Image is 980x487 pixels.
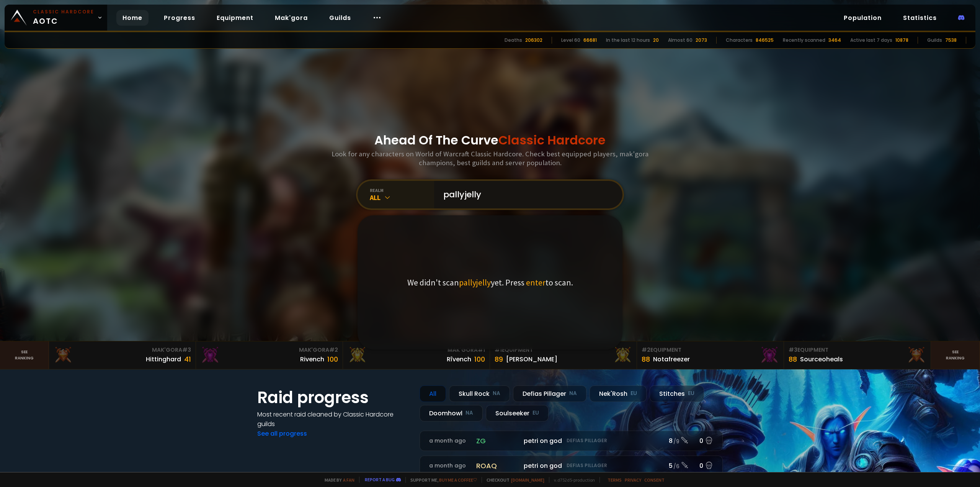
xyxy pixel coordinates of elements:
[608,477,622,483] a: Terms
[459,277,491,288] span: pallyjelly
[33,8,94,15] small: Classic Hardcore
[789,354,797,364] div: 88
[257,410,410,429] h4: Most recent raid cleaned by Classic Hardcore guilds
[931,341,980,369] a: Seeranking
[513,385,586,402] div: Defias Pillager
[789,346,926,354] div: Equipment
[439,181,613,208] input: Search a character...
[328,149,652,167] h3: Look for any characters on World of Warcraft Classic Hardcore. Check best equipped players, mak'g...
[498,131,606,149] span: Classic Hardcore
[343,341,490,369] a: Mak'Gora#1Rîvench100
[653,37,659,44] div: 20
[370,193,434,202] div: All
[486,405,549,421] div: Soulseeker
[493,390,500,397] small: NA
[945,37,957,44] div: 7538
[642,354,650,364] div: 88
[784,341,931,369] a: #3Equipment88Sourceoheals
[590,385,647,402] div: Nek'Rosh
[642,346,779,354] div: Equipment
[146,354,181,364] div: Hittinghard
[642,346,650,354] span: # 2
[196,341,343,369] a: Mak'Gora#2Rivench100
[33,8,94,27] span: AOTC
[495,346,502,354] span: # 1
[184,354,191,364] div: 41
[478,346,485,354] span: # 1
[420,431,723,451] a: a month agozgpetri on godDefias Pillager8 /90
[583,37,597,44] div: 66681
[329,346,338,354] span: # 2
[269,10,314,26] a: Mak'gora
[365,477,395,482] a: Report a bug
[630,390,637,397] small: EU
[201,346,338,354] div: Mak'Gora
[348,346,485,354] div: Mak'Gora
[439,477,477,483] a: Buy me a coffee
[850,37,892,44] div: Active last 7 days
[495,346,632,354] div: Equipment
[320,477,354,483] span: Made by
[407,277,573,288] p: We didn't scan yet. Press to scan.
[688,390,694,397] small: EU
[606,37,650,44] div: In the last 12 hours
[465,409,473,417] small: NA
[532,409,539,417] small: EU
[644,477,665,483] a: Consent
[211,10,260,26] a: Equipment
[506,354,557,364] div: [PERSON_NAME]
[895,37,908,44] div: 10878
[726,37,753,44] div: Characters
[490,341,637,369] a: #1Equipment89[PERSON_NAME]
[800,354,843,364] div: Sourceoheals
[495,354,503,364] div: 89
[449,385,510,402] div: Skull Rock
[828,37,841,44] div: 3464
[405,477,477,483] span: Support me,
[158,10,201,26] a: Progress
[420,456,723,476] a: a month agoroaqpetri on godDefias Pillager5 /60
[756,37,774,44] div: 846525
[54,346,191,354] div: Mak'Gora
[838,10,888,26] a: Population
[5,5,107,31] a: Classic HardcoreAOTC
[525,37,542,44] div: 206302
[569,390,577,397] small: NA
[257,385,410,410] h1: Raid progress
[474,354,485,364] div: 100
[668,37,693,44] div: Almost 60
[420,385,446,402] div: All
[420,405,483,421] div: Doomhowl
[696,37,707,44] div: 2073
[789,346,797,354] span: # 3
[549,477,595,483] span: v. d752d5 - production
[323,10,357,26] a: Guilds
[505,37,522,44] div: Deaths
[343,477,354,483] a: a fan
[116,10,149,26] a: Home
[927,37,942,44] div: Guilds
[650,385,704,402] div: Stitches
[561,37,580,44] div: Level 60
[447,354,471,364] div: Rîvench
[637,341,784,369] a: #2Equipment88Notafreezer
[257,429,307,438] a: See all progress
[370,187,434,193] div: realm
[482,477,544,483] span: Checkout
[49,341,196,369] a: Mak'Gora#3Hittinghard41
[327,354,338,364] div: 100
[783,37,825,44] div: Recently scanned
[897,10,943,26] a: Statistics
[300,354,324,364] div: Rivench
[511,477,544,483] a: [DOMAIN_NAME]
[182,346,191,354] span: # 3
[526,277,546,288] span: enter
[374,131,606,149] h1: Ahead Of The Curve
[653,354,690,364] div: Notafreezer
[625,477,641,483] a: Privacy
